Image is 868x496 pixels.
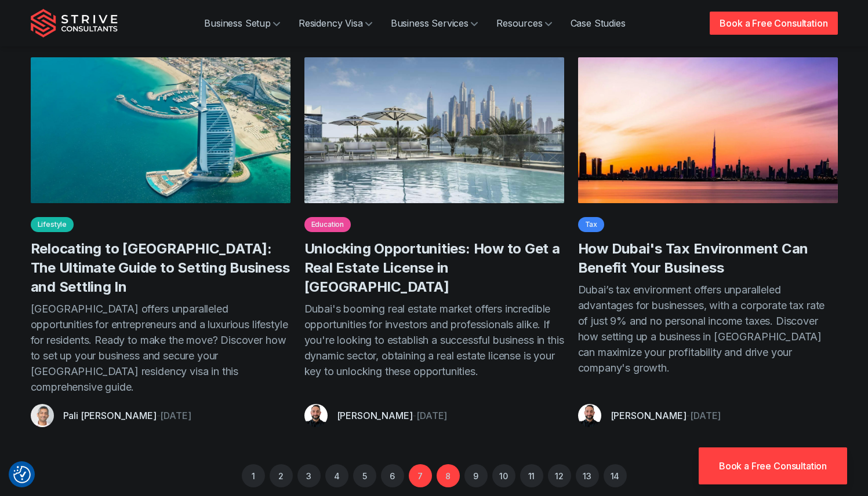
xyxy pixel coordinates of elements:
[604,464,627,487] a: 14
[31,240,290,295] a: Relocating to [GEOGRAPHIC_DATA]: The Ultimate Guide to Setting Business and Settling In
[31,427,838,487] nav: Pagination Navigation
[381,464,404,487] a: 6
[578,282,838,395] p: Dubai’s tax environment offers unparalleled advantages for businesses, with a corporate tax rate ...
[578,57,838,203] img: setting up a business in dubai
[520,464,543,487] a: 11
[304,301,564,395] p: Dubai's booming real estate market offers incredible opportunities for investors and professional...
[576,464,599,487] a: 13
[63,410,157,421] a: Pali [PERSON_NAME]
[382,12,487,35] a: Business Services
[578,217,605,232] a: Tax
[686,410,690,421] span: -
[325,464,348,487] a: 4
[270,464,293,487] a: 2
[160,410,191,421] time: [DATE]
[242,464,265,487] a: 1
[304,57,564,203] img: dubai realestate license
[304,217,351,232] a: Education
[31,217,74,232] a: Lifestyle
[353,464,376,487] a: 5
[13,466,31,483] img: Revisit consent button
[304,404,328,427] img: aDXDSydWJ-7kSlbU_Untitleddesign-75-.png
[548,464,571,487] a: 12
[289,12,382,35] a: Residency Visa
[297,464,321,487] a: 3
[492,464,515,487] a: 10
[578,240,809,276] a: How Dubai's Tax Environment Can Benefit Your Business
[437,464,460,487] a: 8
[412,410,416,421] span: -
[157,410,161,421] span: -
[464,464,488,487] a: 9
[611,410,687,421] a: [PERSON_NAME]
[690,410,721,421] time: [DATE]
[304,240,560,295] a: Unlocking Opportunities: How to Get a Real Estate License in [GEOGRAPHIC_DATA]
[195,12,289,35] a: Business Setup
[31,404,54,427] img: Pali Banwait, CEO, Strive Consultants, Dubai, UAE
[710,12,837,35] a: Book a Free Consultation
[31,9,118,38] img: Strive Consultants
[31,57,290,203] img: setting up a business in dubai
[337,410,413,421] a: [PERSON_NAME]
[13,466,31,483] button: Consent Preferences
[578,404,601,427] img: aDXDSydWJ-7kSlbU_Untitleddesign-75-.png
[409,464,432,487] a: 7
[487,12,561,35] a: Resources
[416,410,447,421] time: [DATE]
[31,301,290,395] p: [GEOGRAPHIC_DATA] offers unparalleled opportunities for entrepreneurs and a luxurious lifestyle f...
[561,12,635,35] a: Case Studies
[699,447,847,484] a: Book a Free Consultation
